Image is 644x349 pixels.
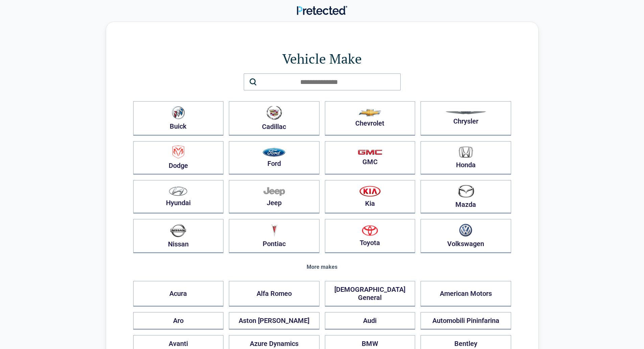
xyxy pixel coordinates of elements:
[421,101,511,136] button: Chrysler
[325,141,415,175] button: GMC
[421,180,511,214] button: Mazda
[421,281,511,307] button: American Motors
[133,180,224,214] button: Hyundai
[133,281,224,307] button: Acura
[133,49,511,68] h1: Vehicle Make
[229,281,319,307] button: Alfa Romeo
[229,312,319,330] button: Aston [PERSON_NAME]
[421,219,511,253] button: Volkswagen
[325,180,415,214] button: Kia
[325,219,415,253] button: Toyota
[229,101,319,136] button: Cadillac
[229,180,319,214] button: Jeep
[133,219,224,253] button: Nissan
[325,281,415,307] button: [DEMOGRAPHIC_DATA] General
[133,101,224,136] button: Buick
[133,312,224,330] button: Aro
[325,312,415,330] button: Audi
[133,264,511,270] div: More makes
[229,219,319,253] button: Pontiac
[133,141,224,175] button: Dodge
[229,141,319,175] button: Ford
[421,141,511,175] button: Honda
[421,312,511,330] button: Automobili Pininfarina
[325,101,415,136] button: Chevrolet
